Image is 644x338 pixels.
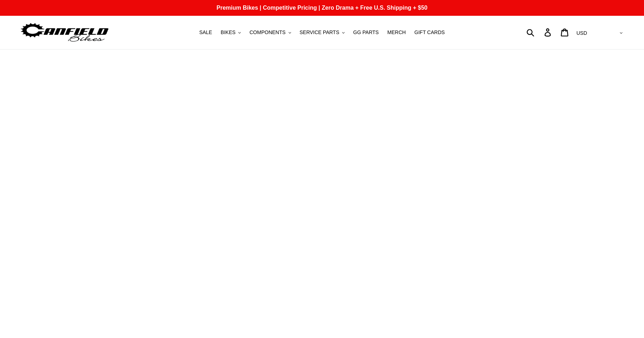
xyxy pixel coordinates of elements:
button: COMPONENTS [246,28,294,37]
a: SALE [195,28,216,37]
span: BIKES [221,29,235,36]
span: MERCH [387,29,406,36]
a: GIFT CARDS [411,28,448,37]
a: GG PARTS [350,28,382,37]
button: SERVICE PARTS [296,28,348,37]
span: GIFT CARDS [414,29,445,36]
img: Canfield Bikes [20,21,110,44]
input: Search [530,24,549,40]
span: COMPONENTS [249,29,285,36]
span: SALE [199,29,212,36]
span: SERVICE PARTS [299,29,339,36]
span: GG PARTS [353,29,379,36]
a: MERCH [384,28,409,37]
button: BIKES [217,28,244,37]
